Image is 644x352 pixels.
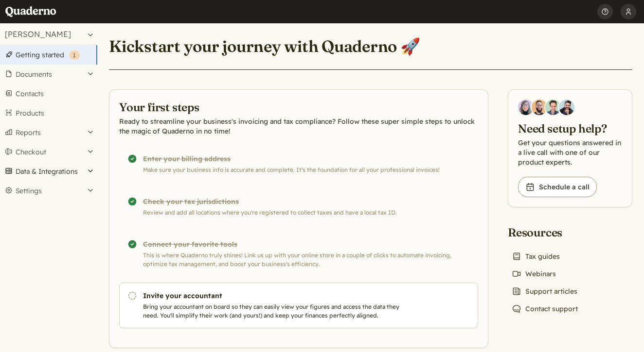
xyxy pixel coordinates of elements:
p: Get your questions answered in a live call with one of our product experts. [518,138,622,167]
a: Support articles [508,285,581,298]
h2: Resources [508,225,582,240]
a: Webinars [508,267,560,281]
a: Invite your accountant Bring your accountant on board so they can easily view your figures and ac... [119,283,478,328]
a: Schedule a call [518,177,597,197]
h2: Your first steps [119,100,478,115]
p: Ready to streamline your business's invoicing and tax compliance? Follow these super simple steps... [119,117,478,136]
img: Diana Carrasco, Account Executive at Quaderno [518,100,534,115]
img: Jairo Fumero, Account Executive at Quaderno [532,100,547,115]
a: Contact support [508,302,582,316]
h2: Need setup help? [518,121,622,136]
h1: Kickstart your journey with Quaderno 🚀 [109,36,420,57]
img: Javier Rubio, DevRel at Quaderno [559,100,574,115]
h3: Invite your accountant [143,291,405,301]
a: Tax guides [508,250,564,263]
img: Ivo Oltmans, Business Developer at Quaderno [545,100,561,115]
p: Bring your accountant on board so they can easily view your figures and access the data they need... [143,302,405,320]
span: 1 [73,51,76,59]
